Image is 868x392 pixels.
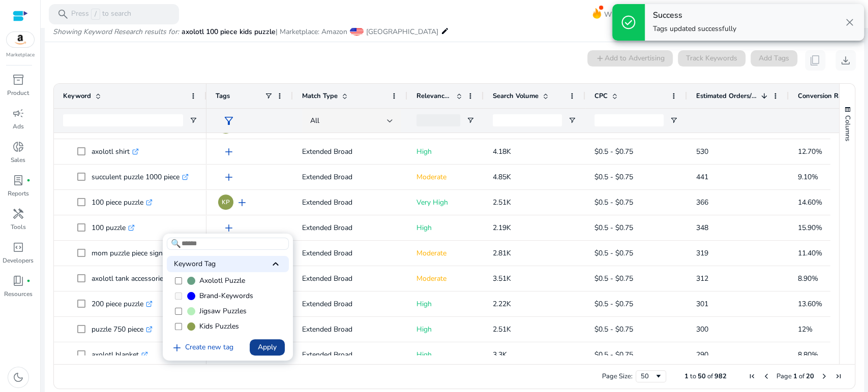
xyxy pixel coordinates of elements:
[175,277,182,284] input: Axolotl Puzzle
[250,339,285,355] button: Apply
[167,256,289,272] div: Keyword Tag
[199,321,239,332] span: Kids Puzzles
[258,342,277,352] span: Apply
[199,306,247,316] span: Jigsaw Puzzles
[270,258,282,270] span: keyboard_arrow_up
[199,291,253,301] span: Brand-Keywords
[171,238,181,250] span: 🔍
[175,292,182,300] input: Brand-Keywords
[167,342,237,354] a: Create new tag
[175,308,182,315] input: Jigsaw Puzzles
[175,323,182,330] input: Kids Puzzles
[199,276,245,286] span: Axolotl Puzzle
[171,342,183,354] span: add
